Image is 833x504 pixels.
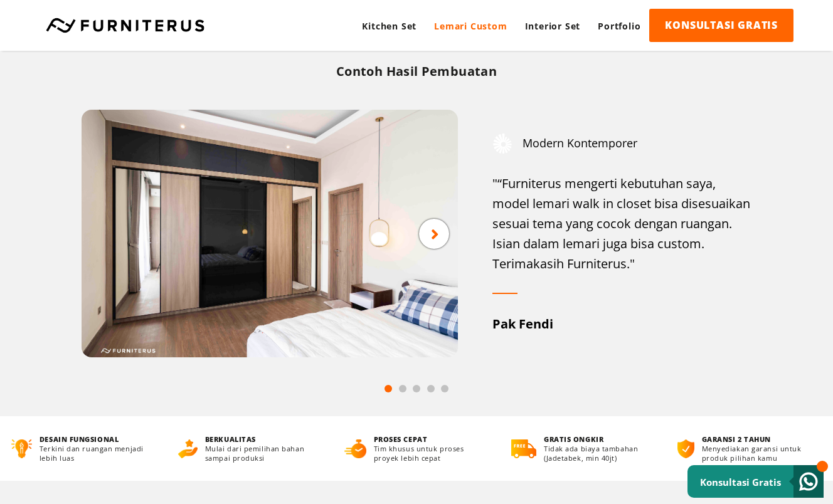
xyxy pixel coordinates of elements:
[374,434,488,444] h4: PROSES CEPAT
[11,439,32,458] img: desain-fungsional.png
[702,444,821,463] p: Menyediakan garansi untuk produk pilihan kamu
[516,9,590,43] a: Interior Set
[677,439,694,458] img: bergaransi.png
[492,174,751,274] div: "“Furniterus mengerti kebutuhan saya, model lemari walk in closet bisa disesuaikan sesuai tema ya...
[374,444,488,463] p: Tim khusus untuk proses proyek lebih cepat
[205,434,321,444] h4: BERKUALITAS
[687,465,824,498] a: Konsultasi Gratis
[511,439,536,458] img: gratis-ongkir.png
[425,9,516,43] a: Lemari Custom
[544,434,654,444] h4: GRATIS ONGKIR
[492,314,751,334] div: Pak Fendi
[178,439,198,458] img: berkualitas.png
[700,476,781,488] small: Konsultasi Gratis
[649,9,793,42] a: KONSULTASI GRATIS
[205,444,321,463] p: Mulai dari pemilihan bahan sampai produksi
[353,9,425,43] a: Kitchen Set
[40,434,155,444] h4: DESAIN FUNGSIONAL
[589,9,649,43] a: Portfolio
[492,134,751,154] div: Modern Kontemporer
[702,434,821,444] h4: GARANSI 2 TAHUN
[64,63,769,80] h2: Contoh Hasil Pembuatan
[40,444,155,463] p: Terkini dan ruangan menjadi lebih luas
[544,444,654,463] p: Tidak ada biaya tambahan (Jadetabek, min 40jt)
